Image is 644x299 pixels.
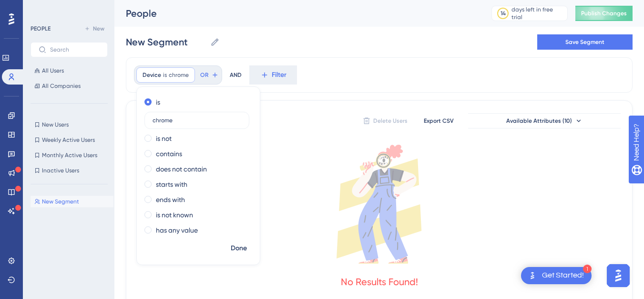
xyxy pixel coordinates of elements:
[31,165,108,176] button: Inactive Users
[143,71,161,79] span: Device
[537,34,633,50] button: Save Segment
[415,113,462,128] button: Export CSV
[169,71,189,79] span: chrome
[31,25,51,32] div: PEOPLE
[42,67,64,75] span: All Users
[126,7,468,20] div: People
[424,117,454,125] span: Export CSV
[31,149,108,161] button: Monthly Active Users
[50,46,100,53] input: Search
[361,113,409,128] button: Delete Users
[31,65,108,76] button: All Users
[583,265,592,273] div: 1
[200,71,208,79] span: OR
[575,6,633,21] button: Publish Changes
[604,261,633,290] iframe: UserGuiding AI Assistant Launcher
[156,194,185,205] label: ends with
[22,2,60,14] span: Need Help?
[42,82,81,90] span: All Companies
[230,65,242,85] div: AND
[93,25,104,32] span: New
[501,10,506,17] div: 14
[527,270,538,281] img: launcher-image-alternative-text
[511,6,564,21] div: days left in free trial
[373,117,408,125] span: Delete Users
[581,10,627,17] span: Publish Changes
[156,209,193,221] label: is not known
[156,179,187,190] label: starts with
[31,196,113,207] button: New Segment
[156,133,172,144] label: is not
[156,148,182,160] label: contains
[126,35,206,49] input: Segment Name
[249,65,297,85] button: Filter
[199,67,220,83] button: OR
[156,224,198,236] label: has any value
[163,71,167,79] span: is
[153,117,241,124] input: Type the value
[521,267,592,284] div: Open Get Started! checklist, remaining modules: 1
[341,275,418,288] div: No Results Found!
[565,38,604,46] span: Save Segment
[468,113,621,128] button: Available Attributes (10)
[542,270,584,281] div: Get Started!
[42,121,69,128] span: New Users
[81,23,108,34] button: New
[231,243,247,254] span: Done
[156,96,160,108] label: is
[31,119,108,130] button: New Users
[225,240,252,257] button: Done
[42,151,97,159] span: Monthly Active Users
[272,69,286,81] span: Filter
[42,136,95,144] span: Weekly Active Users
[31,80,108,92] button: All Companies
[156,163,207,175] label: does not contain
[42,167,79,174] span: Inactive Users
[506,117,572,125] span: Available Attributes (10)
[31,134,108,146] button: Weekly Active Users
[42,198,79,205] span: New Segment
